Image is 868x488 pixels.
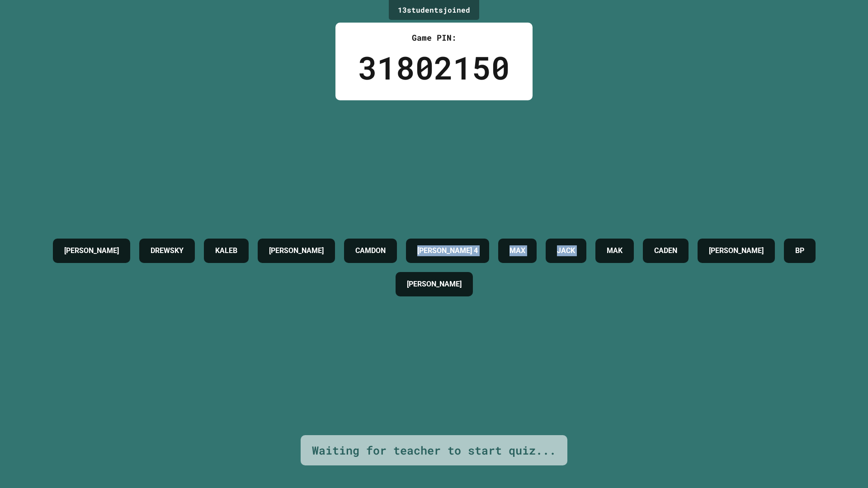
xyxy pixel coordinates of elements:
[269,245,324,256] h4: [PERSON_NAME]
[607,245,623,256] h4: MAK
[64,245,119,256] h4: [PERSON_NAME]
[557,245,575,256] h4: JACK
[795,245,804,256] h4: BP
[654,245,677,256] h4: CADEN
[312,442,556,459] div: Waiting for teacher to start quiz...
[151,245,184,256] h4: DREWSKY
[355,245,386,256] h4: CAMDON
[358,44,510,91] div: 31802150
[358,32,510,44] div: Game PIN:
[215,245,237,256] h4: KALEB
[509,245,525,256] h4: MAX
[417,245,478,256] h4: [PERSON_NAME] 4
[407,279,462,290] h4: [PERSON_NAME]
[709,245,764,256] h4: [PERSON_NAME]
